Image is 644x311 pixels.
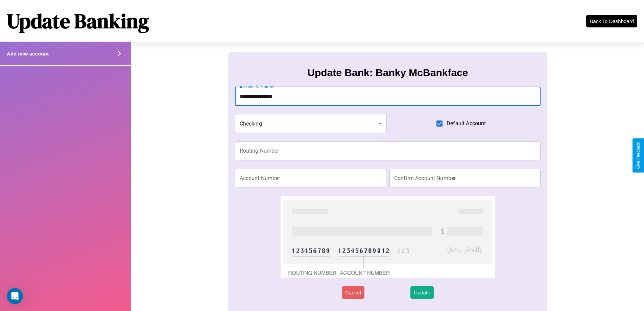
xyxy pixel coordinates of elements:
label: Account Nickname [240,84,274,90]
div: Give Feedback [636,142,641,169]
iframe: Intercom live chat [7,288,23,304]
h1: Update Banking [7,7,149,35]
button: Back To Dashboard [586,15,637,27]
img: check [281,196,495,278]
span: Default Account [447,119,486,128]
div: Checking [235,114,387,133]
h3: Update Bank: Banky McBankface [307,67,468,79]
button: Update [410,286,433,299]
h4: Add new account [7,51,49,57]
button: Cancel [342,286,364,299]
